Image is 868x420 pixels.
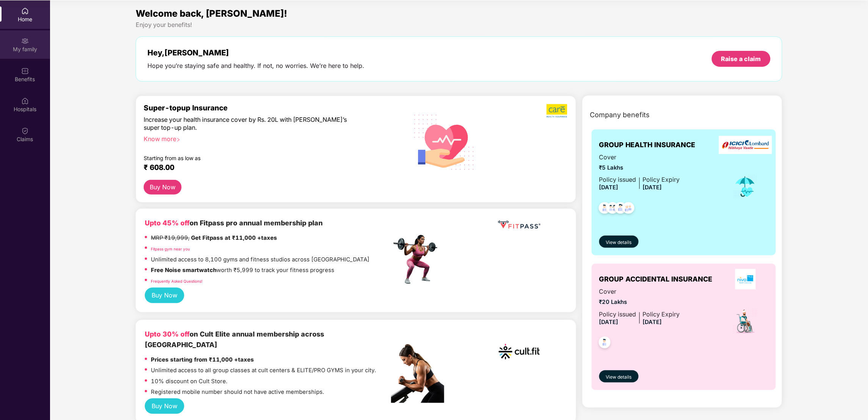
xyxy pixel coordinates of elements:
[191,234,277,241] strong: Get Fitpass at ₹11,000 +taxes
[408,105,481,178] img: svg+xml;base64,PHN2ZyB4bWxucz0iaHR0cDovL3d3dy53My5vcmcvMjAwMC9zdmciIHhtbG5zOnhsaW5rPSJodHRwOi8vd3...
[144,163,384,172] div: ₹ 608.00
[151,388,324,396] p: Registered mobile number should not have active memberships.
[136,8,287,19] span: Welcome back, [PERSON_NAME]!
[151,234,190,241] del: MRP ₹19,999,
[595,334,614,353] img: svg+xml;base64,PHN2ZyB4bWxucz0iaHR0cDovL3d3dy53My5vcmcvMjAwMC9zdmciIHdpZHRoPSI0OC45NDMiIGhlaWdodD...
[599,298,680,307] span: ₹20 Lakhs
[147,62,364,70] div: Hope you’re staying safe and healthy. If not, no worries. We’re here to help.
[619,200,638,219] img: svg+xml;base64,PHN2ZyB4bWxucz0iaHR0cDovL3d3dy53My5vcmcvMjAwMC9zdmciIHdpZHRoPSI0OC45NDMiIGhlaWdodD...
[145,219,323,227] b: on Fitpass pro annual membership plan
[391,233,444,286] img: fpp.png
[643,184,662,191] span: [DATE]
[497,218,542,232] img: fppp.png
[606,374,632,381] span: View details
[151,267,216,274] strong: Free Noise smartwatch
[151,279,202,283] a: Frequently Asked Questions!
[176,138,180,142] span: right
[599,287,680,297] span: Cover
[144,180,182,195] button: Buy Now
[21,37,29,45] img: svg+xml;base64,PHN2ZyB3aWR0aD0iMjAiIGhlaWdodD0iMjAiIHZpZXdCb3g9IjAgMCAyMCAyMCIgZmlsbD0ibm9uZSIgeG...
[151,266,334,275] p: worth ₹5,999 to track your fitness progress
[606,239,632,246] span: View details
[599,184,619,191] span: [DATE]
[611,200,630,219] img: svg+xml;base64,PHN2ZyB4bWxucz0iaHR0cDovL3d3dy53My5vcmcvMjAwMC9zdmciIHdpZHRoPSI0OC45NDMiIGhlaWdodD...
[147,48,364,57] div: Hey, [PERSON_NAME]
[151,377,227,386] p: 10% discount on Cult Store.
[732,308,758,335] img: icon
[21,67,29,75] img: svg+xml;base64,PHN2ZyBpZD0iQmVuZWZpdHMiIHhtbG5zPSJodHRwOi8vd3d3LnczLm9yZy8yMDAwL3N2ZyIgd2lkdGg9Ij...
[151,356,254,363] strong: Prices starting from ₹11,000 +taxes
[145,219,190,227] b: Upto 45% off
[145,330,324,349] b: on Cult Elite annual membership across [GEOGRAPHIC_DATA]
[733,174,758,199] img: icon
[145,330,190,338] b: Upto 30% off
[151,255,370,264] p: Unlimited access to 8,100 gyms and fitness studios across [GEOGRAPHIC_DATA]
[643,175,680,185] div: Policy Expiry
[603,200,622,219] img: svg+xml;base64,PHN2ZyB4bWxucz0iaHR0cDovL3d3dy53My5vcmcvMjAwMC9zdmciIHdpZHRoPSI0OC45MTUiIGhlaWdodD...
[643,310,680,319] div: Policy Expiry
[144,135,387,140] div: Know more
[590,110,650,120] span: Company benefits
[599,236,639,248] button: View details
[719,136,772,154] img: insurerLogo
[599,140,696,150] span: GROUP HEALTH INSURANCE
[144,116,359,132] div: Increase your health insurance cover by Rs. 20L with [PERSON_NAME]’s super top-up plan.
[21,97,29,105] img: svg+xml;base64,PHN2ZyBpZD0iSG9zcGl0YWxzIiB4bWxucz0iaHR0cDovL3d3dy53My5vcmcvMjAwMC9zdmciIHdpZHRoPS...
[21,7,29,15] img: svg+xml;base64,PHN2ZyBpZD0iSG9tZSIgeG1sbnM9Imh0dHA6Ly93d3cudzMub3JnLzIwMDAvc3ZnIiB3aWR0aD0iMjAiIG...
[599,153,680,162] span: Cover
[144,155,359,160] div: Starting from as low as
[735,269,756,289] img: insurerLogo
[151,247,190,251] a: Fitpass gym near you
[599,175,636,185] div: Policy issued
[595,200,614,219] img: svg+xml;base64,PHN2ZyB4bWxucz0iaHR0cDovL3d3dy53My5vcmcvMjAwMC9zdmciIHdpZHRoPSI0OC45NDMiIGhlaWdodD...
[599,319,619,326] span: [DATE]
[547,104,568,118] img: b5dec4f62d2307b9de63beb79f102df3.png
[391,344,444,403] img: pc2.png
[145,398,184,414] button: Buy Now
[643,319,662,326] span: [DATE]
[21,127,29,135] img: svg+xml;base64,PHN2ZyBpZD0iQ2xhaW0iIHhtbG5zPSJodHRwOi8vd3d3LnczLm9yZy8yMDAwL3N2ZyIgd2lkdGg9IjIwIi...
[144,104,391,112] div: Super-topup Insurance
[151,366,376,375] p: Unlimited access to all group classes at cult centers & ELITE/PRO GYMS in your city.
[721,55,761,63] div: Raise a claim
[497,329,542,374] img: cult.png
[599,274,713,285] span: GROUP ACCIDENTAL INSURANCE
[599,164,680,172] span: ₹5 Lakhs
[599,310,636,319] div: Policy issued
[145,288,184,303] button: Buy Now
[136,21,782,29] div: Enjoy your benefits!
[599,370,639,382] button: View details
